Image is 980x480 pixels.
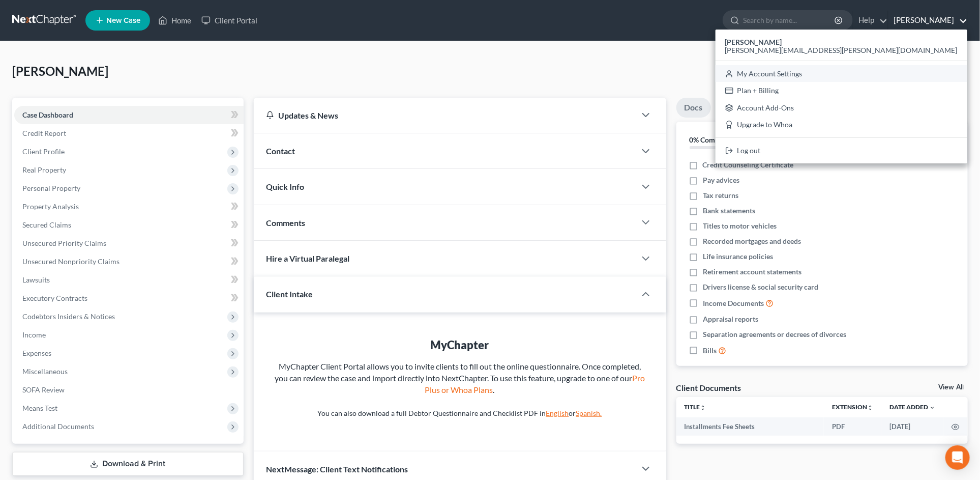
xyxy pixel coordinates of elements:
a: English [546,409,569,417]
span: Separation agreements or decrees of divorces [703,329,847,340]
a: Upgrade to Whoa [716,117,967,134]
a: Download & Print [12,452,244,476]
a: Property Analysis [14,197,244,216]
span: Drivers license & social security card [703,282,819,292]
a: Home [153,11,196,30]
span: Case Dashboard [22,110,73,119]
a: Extensionunfold_more [832,403,873,411]
span: Income Documents [703,298,764,308]
span: Contact [266,146,295,156]
span: Property Analysis [22,202,79,211]
a: Help [853,11,887,30]
td: Installments Fee Sheets [676,417,824,436]
span: Client Intake [266,289,313,299]
a: Tasks [715,98,750,118]
span: [PERSON_NAME] [12,64,108,78]
span: Income [22,330,46,339]
a: Log out [716,142,967,159]
a: Case Dashboard [14,106,244,124]
div: Open Intercom Messenger [945,445,970,470]
span: Quick Info [266,182,304,191]
a: SOFA Review [14,381,244,399]
span: Real Property [22,165,66,174]
span: Pay advices [703,175,739,185]
span: Recorded mortgages and deeds [703,236,801,246]
span: Comments [266,218,305,228]
a: My Account Settings [716,65,967,82]
span: Bank statements [703,206,755,216]
span: Hire a Virtual Paralegal [266,253,349,263]
a: Account Add-Ons [716,99,967,117]
span: SOFA Review [22,385,65,394]
i: unfold_more [700,405,706,411]
span: Retirement account statements [703,267,801,277]
a: Executory Contracts [14,289,244,307]
span: Executory Contracts [22,294,87,302]
i: expand_more [929,405,935,411]
td: PDF [824,417,881,436]
span: Life insurance policies [703,251,773,262]
span: Codebtors Insiders & Notices [22,312,115,321]
span: Additional Documents [22,422,94,431]
a: Client Portal [196,11,262,30]
span: Credit Counseling Certificate [703,160,794,170]
span: Unsecured Priority Claims [22,239,106,247]
span: Bills [703,346,717,356]
a: Secured Claims [14,216,244,234]
div: MyChapter [274,337,646,353]
span: NextMessage: Client Text Notifications [266,464,408,474]
a: Date Added expand_more [889,403,935,411]
div: [PERSON_NAME] [716,30,967,163]
span: Titles to motor vehicles [703,221,777,231]
a: Lawsuits [14,271,244,289]
span: Expenses [22,349,51,357]
span: Unsecured Nonpriority Claims [22,257,120,266]
a: Unsecured Priority Claims [14,234,244,252]
span: Miscellaneous [22,367,68,376]
a: Pro Plus or Whoa Plans [425,373,645,394]
strong: [PERSON_NAME] [725,38,782,46]
a: Unsecured Nonpriority Claims [14,252,244,271]
span: MyChapter Client Portal allows you to invite clients to fill out the online questionnaire. Once c... [275,361,645,394]
a: Plan + Billing [716,82,967,99]
strong: 0% Completed [690,135,735,144]
a: Spanish. [576,409,602,417]
div: Client Documents [676,382,741,393]
span: Means Test [22,404,57,412]
input: Search by name... [743,11,836,30]
span: Personal Property [22,184,80,192]
span: Credit Report [22,129,66,137]
td: [DATE] [881,417,943,436]
p: You can also download a full Debtor Questionnaire and Checklist PDF in or [274,408,646,418]
span: Lawsuits [22,275,50,284]
a: Titleunfold_more [685,403,706,411]
span: New Case [106,17,140,24]
a: Docs [676,98,711,118]
a: View All [938,384,964,391]
i: unfold_more [867,405,873,411]
a: [PERSON_NAME] [888,11,967,30]
div: Updates & News [266,110,623,121]
span: Appraisal reports [703,314,758,324]
a: Credit Report [14,124,244,143]
span: Secured Claims [22,220,71,229]
span: Tax returns [703,190,738,201]
span: Client Profile [22,147,65,156]
span: [PERSON_NAME][EMAIL_ADDRESS][PERSON_NAME][DOMAIN_NAME] [725,46,958,54]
